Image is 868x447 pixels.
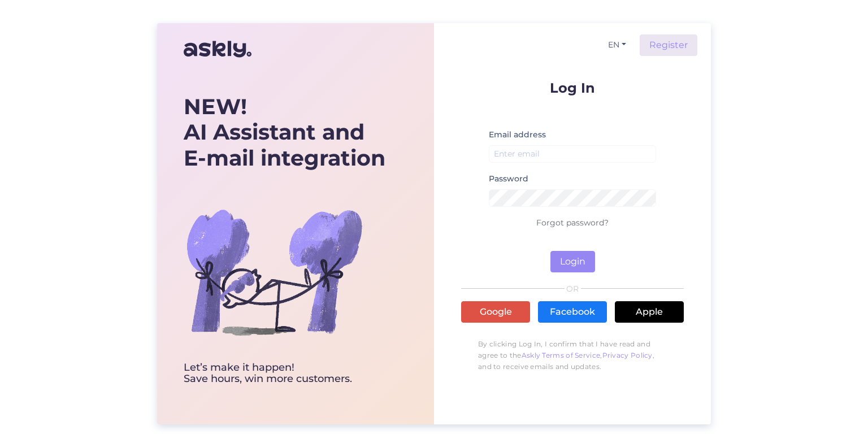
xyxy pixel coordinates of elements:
a: Register [640,34,697,56]
button: Login [550,251,595,272]
label: Email address [489,129,546,141]
p: By clicking Log In, I confirm that I have read and agree to the , , and to receive emails and upd... [461,333,684,378]
a: Facebook [538,301,607,323]
a: Askly Terms of Service [522,351,601,359]
label: Password [489,173,528,185]
img: Askly [184,36,251,63]
div: Let’s make it happen! Save hours, win more customers. [184,362,385,385]
a: Google [461,301,530,323]
b: NEW! [184,93,247,120]
a: Forgot password? [536,218,609,228]
p: Log In [461,81,684,95]
input: Enter email [489,145,656,163]
img: bg-askly [184,181,364,362]
a: Apple [615,301,684,323]
button: EN [604,37,631,53]
div: AI Assistant and E-mail integration [184,94,385,171]
a: Privacy Policy [602,351,653,359]
span: OR [565,285,581,293]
